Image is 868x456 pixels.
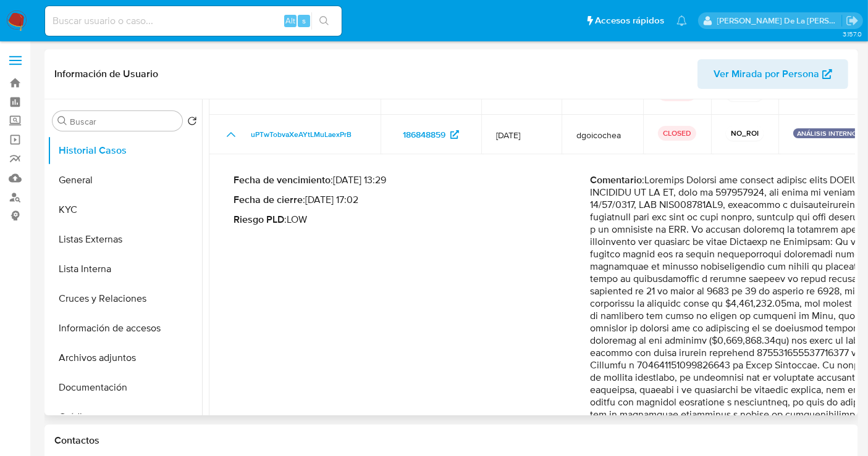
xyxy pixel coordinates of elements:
button: Archivos adjuntos [48,343,202,373]
span: Accesos rápidos [595,14,664,27]
button: Créditos [48,402,202,432]
button: Buscar [57,116,67,126]
p: javier.gutierrez@mercadolibre.com.mx [717,15,842,27]
button: Ver Mirada por Persona [697,59,848,89]
span: Ver Mirada por Persona [714,59,819,89]
h1: Información de Usuario [54,68,158,80]
button: search-icon [311,12,337,30]
input: Buscar [70,116,177,127]
button: Información de accesos [48,313,202,343]
input: Buscar usuario o caso... [45,13,342,29]
button: Cruces y Relaciones [48,284,202,313]
button: Documentación [48,373,202,402]
span: Alt [285,15,295,27]
button: Lista Interna [48,254,202,284]
a: Salir [846,14,859,27]
a: Notificaciones [676,15,687,26]
span: s [302,15,306,27]
button: Listas Externas [48,225,202,254]
button: KYC [48,195,202,225]
button: General [48,165,202,195]
button: Historial Casos [48,136,202,165]
button: Volver al orden por defecto [187,116,197,130]
h1: Contactos [54,434,848,447]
